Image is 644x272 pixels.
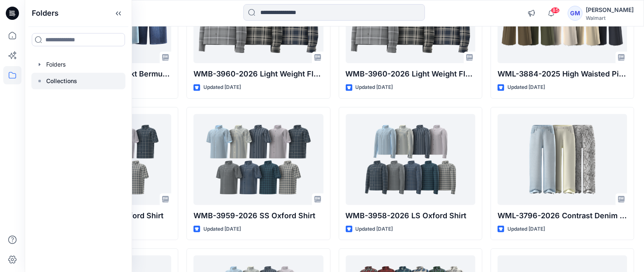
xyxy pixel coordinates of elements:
[586,15,634,21] div: Walmart
[46,76,77,86] p: Collections
[346,210,475,222] p: WMB-3958-2026 LS Oxford Shirt
[193,114,323,205] a: WMB-3959-2026 SS Oxford Shirt
[551,7,560,14] span: 85
[507,225,545,234] p: Updated [DATE]
[346,68,475,80] p: WMB-3960-2026 Light Weight Flannel LS Shirt
[568,6,583,21] div: GM
[586,5,634,15] div: [PERSON_NAME]
[507,83,545,92] p: Updated [DATE]
[498,68,627,80] p: WML-3884-2025 High Waisted Pintuck Culottes
[356,83,393,92] p: Updated [DATE]
[356,225,393,234] p: Updated [DATE]
[498,114,627,205] a: WML-3796-2026 Contrast Denim Pant
[203,83,241,92] p: Updated [DATE]
[193,68,323,80] p: WMB-3960-2026 Light Weight Flannel LS Shirt
[498,210,627,222] p: WML-3796-2026 Contrast Denim Pant
[346,114,475,205] a: WMB-3958-2026 LS Oxford Shirt
[193,210,323,222] p: WMB-3959-2026 SS Oxford Shirt
[203,225,241,234] p: Updated [DATE]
